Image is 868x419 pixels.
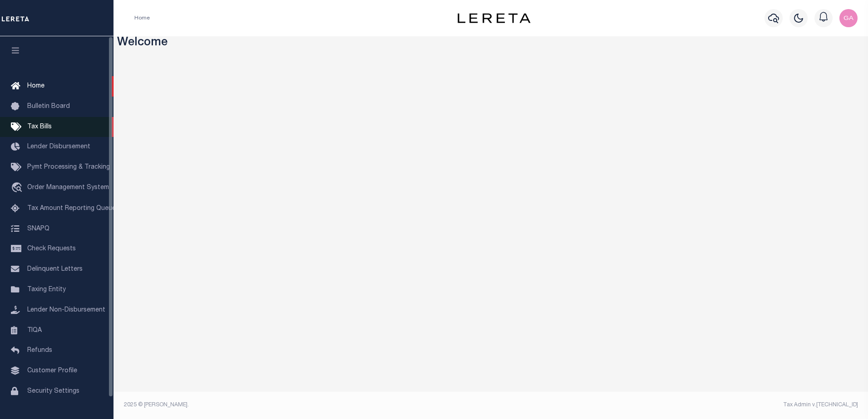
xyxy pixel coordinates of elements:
[27,368,77,374] span: Customer Profile
[134,14,150,22] li: Home
[498,401,858,409] div: Tax Admin v.[TECHNICAL_ID]
[27,225,49,232] span: SNAPQ
[27,205,116,212] span: Tax Amount Reporting Queue
[27,287,66,293] span: Taxing Entity
[27,144,90,150] span: Lender Disbursement
[27,347,52,354] span: Refunds
[27,185,109,191] span: Order Management System
[27,307,105,313] span: Lender Non-Disbursement
[27,388,79,395] span: Security Settings
[27,246,76,252] span: Check Requests
[27,124,52,130] span: Tax Bills
[27,266,83,273] span: Delinquent Letters
[117,36,865,50] h3: Welcome
[27,327,42,333] span: TIQA
[458,13,530,23] img: logo-dark.svg
[839,9,858,27] img: svg+xml;base64,PHN2ZyB4bWxucz0iaHR0cDovL3d3dy53My5vcmcvMjAwMC9zdmciIHBvaW50ZXItZXZlbnRzPSJub25lIi...
[27,103,70,110] span: Bulletin Board
[27,83,44,89] span: Home
[11,182,25,194] i: travel_explore
[117,401,491,409] div: 2025 © [PERSON_NAME].
[27,164,110,171] span: Pymt Processing & Tracking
